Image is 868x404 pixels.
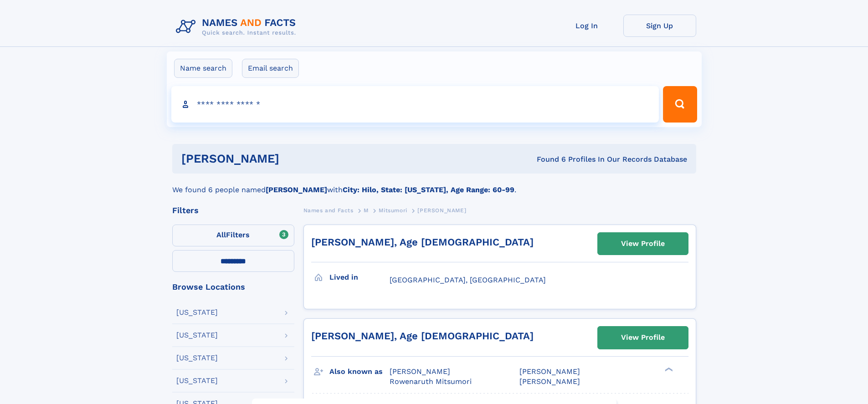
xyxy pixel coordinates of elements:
h3: Also known as [329,364,390,379]
label: Name search [174,59,232,78]
a: [PERSON_NAME], Age [DEMOGRAPHIC_DATA] [311,236,534,248]
div: ❯ [663,366,673,372]
a: M [364,205,369,216]
h3: Lived in [329,270,390,285]
b: [PERSON_NAME] [266,185,327,194]
div: [US_STATE] [176,377,218,384]
span: Rowenaruth Mitsumori [390,377,472,386]
a: Mitsumori [379,205,407,216]
span: [PERSON_NAME] [519,377,580,386]
div: Browse Locations [172,283,294,291]
a: Log In [550,15,623,37]
img: Logo Names and Facts [172,15,303,39]
label: Email search [242,59,299,78]
a: View Profile [598,233,688,255]
div: We found 6 people named with . [172,174,696,195]
div: View Profile [621,327,665,348]
h1: [PERSON_NAME] [181,153,408,164]
span: [PERSON_NAME] [417,207,466,214]
div: Found 6 Profiles In Our Records Database [408,154,687,164]
input: search input [171,86,659,123]
div: [US_STATE] [176,354,218,362]
a: Sign Up [623,15,696,37]
span: [GEOGRAPHIC_DATA], [GEOGRAPHIC_DATA] [390,276,546,284]
a: [PERSON_NAME], Age [DEMOGRAPHIC_DATA] [311,330,534,342]
span: Mitsumori [379,207,407,214]
label: Filters [172,225,294,246]
div: [US_STATE] [176,332,218,339]
span: M [364,207,369,214]
div: Filters [172,206,294,215]
span: [PERSON_NAME] [519,367,580,376]
button: Search Button [663,86,697,123]
b: City: Hilo, State: [US_STATE], Age Range: 60-99 [343,185,514,194]
div: [US_STATE] [176,309,218,316]
span: All [216,230,226,239]
a: Names and Facts [303,205,354,216]
a: View Profile [598,327,688,348]
div: View Profile [621,233,665,254]
span: [PERSON_NAME] [390,367,450,376]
